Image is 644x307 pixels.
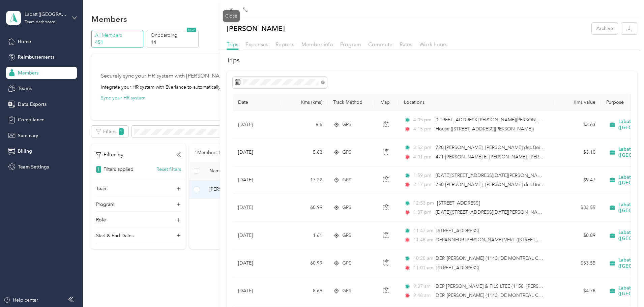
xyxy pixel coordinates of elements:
iframe: Everlance-gr Chat Button Frame [606,269,644,307]
span: GPS [342,259,351,267]
td: 6.6 [283,111,328,139]
span: [STREET_ADDRESS] [436,265,479,271]
span: Member info [301,41,333,48]
td: $3.10 [554,139,601,166]
td: $3.63 [554,111,601,139]
td: 1.61 [283,222,328,249]
span: [STREET_ADDRESS][PERSON_NAME][PERSON_NAME][PERSON_NAME] [436,117,591,123]
span: DEP. [PERSON_NAME] (1143, DE MONTREAL CH O, [GEOGRAPHIC_DATA]) [436,293,599,298]
span: 11:01 am [413,264,433,272]
span: 11:47 am [413,227,433,235]
td: 8.69 [283,277,328,305]
td: $33.55 [554,249,601,277]
td: $9.47 [554,166,601,194]
span: 471 [PERSON_NAME] E, [PERSON_NAME], [PERSON_NAME], [GEOGRAPHIC_DATA] [436,154,618,160]
span: Reports [275,41,294,48]
span: 12:53 pm [413,199,434,207]
span: DEP. [PERSON_NAME] (1143, DE MONTREAL CH O, [GEOGRAPHIC_DATA]) [436,255,599,261]
td: 60.99 [283,194,328,222]
td: [DATE] [233,111,283,139]
span: Commute [368,41,392,48]
div: Close [223,10,240,22]
span: GPS [342,121,351,128]
span: Program [340,41,361,48]
td: $0.89 [554,222,601,249]
td: [DATE] [233,166,283,194]
th: Track Method [328,94,375,111]
span: DEP [PERSON_NAME] & FILS LTEE (1158, [PERSON_NAME] E, [PERSON_NAME]) [436,283,609,289]
span: Rates [400,41,412,48]
h2: Trips [227,56,637,65]
span: 4:01 pm [413,153,433,161]
span: Expenses [245,41,268,48]
th: Date [233,94,283,111]
span: GPS [342,232,351,239]
span: 2:17 pm [413,181,433,188]
th: Map [375,94,399,111]
span: 11:48 am [413,236,433,244]
td: [DATE] [233,194,283,222]
span: Trips [227,41,238,48]
td: 60.99 [283,249,328,277]
td: 17.22 [283,166,328,194]
td: [DATE] [233,139,283,166]
td: $33.55 [554,194,601,222]
span: 4:15 pm [413,125,433,133]
p: [PERSON_NAME] [227,23,285,34]
th: Locations [399,94,554,111]
span: 4:05 pm [413,116,433,124]
span: [STREET_ADDRESS] [436,228,479,234]
span: GPS [342,287,351,295]
td: [DATE] [233,222,283,249]
th: Kms value [554,94,601,111]
span: 3:52 pm [413,144,433,151]
span: 1:37 pm [413,209,433,216]
td: 5.63 [283,139,328,166]
span: House ([STREET_ADDRESS][PERSON_NAME]) [436,126,534,132]
td: [DATE] [233,249,283,277]
span: GPS [342,176,351,184]
span: GPS [342,204,351,211]
th: Kms (kms) [283,94,328,111]
span: 9:37 am [413,283,433,290]
span: Work hours [419,41,447,48]
td: [DATE] [233,277,283,305]
span: 10:20 am [413,255,433,262]
span: DEPANNEUR [PERSON_NAME] VERT ([STREET_ADDRESS]) [436,237,562,243]
span: 1:59 pm [413,172,433,179]
span: 9:48 am [413,292,433,299]
td: $4.78 [554,277,601,305]
span: GPS [342,149,351,156]
button: Archive [592,23,618,34]
span: [DATE][STREET_ADDRESS][DATE][PERSON_NAME] [436,173,546,178]
span: [STREET_ADDRESS] [437,200,480,206]
span: [DATE][STREET_ADDRESS][DATE][PERSON_NAME] [436,209,546,215]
